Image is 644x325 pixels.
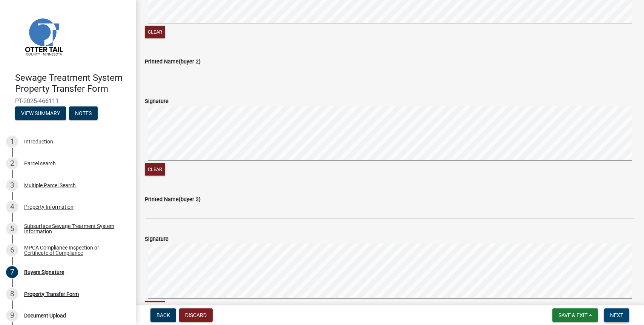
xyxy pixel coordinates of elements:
[24,313,66,318] div: Document Upload
[15,97,121,105] span: PT-2025-466111
[24,270,64,275] div: Buyers Signature
[558,312,587,318] span: Save & Exit
[6,136,18,148] div: 1
[610,312,623,318] span: Next
[6,223,18,235] div: 5
[6,244,18,256] div: 6
[145,26,165,38] button: Clear
[69,106,98,120] button: Notes
[145,163,165,176] button: Clear
[145,99,169,104] label: Signature
[156,312,170,318] span: Back
[552,308,598,322] button: Save & Exit
[15,8,72,65] img: Otter Tail County, Minnesota
[145,197,201,202] label: Printed Name(buyer 3)
[6,201,18,213] div: 4
[150,308,176,322] button: Back
[6,179,18,191] div: 3
[24,223,124,234] div: Subsurface Sewage Treatment System Information
[604,308,629,322] button: Next
[6,266,18,278] div: 7
[24,204,74,209] div: Property Information
[6,288,18,300] div: 8
[15,106,66,120] button: View Summary
[145,301,165,313] button: Clear
[24,161,56,166] div: Parcel search
[6,310,18,322] div: 9
[6,157,18,169] div: 2
[179,308,213,322] button: Discard
[69,111,98,117] wm-modal-confirm: Notes
[15,72,130,94] h4: Sewage Treatment System Property Transfer Form
[24,245,124,256] div: MPCA Compliance Inspection or Certificate of Compliance
[24,139,53,144] div: Introduction
[24,183,76,188] div: Multiple Parcel Search
[24,291,79,297] div: Property Transfer Form
[15,111,66,117] wm-modal-confirm: Summary
[145,237,169,242] label: Signature
[145,59,201,65] label: Printed Name(buyer 2)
